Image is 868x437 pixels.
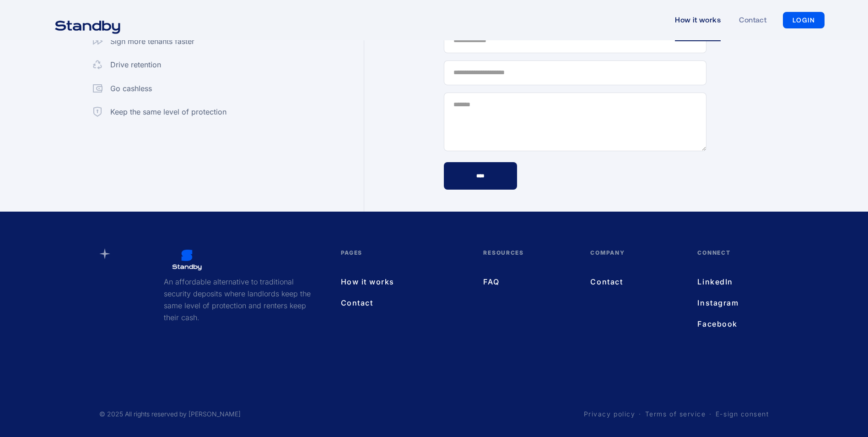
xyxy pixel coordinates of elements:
[341,276,465,288] a: How it works
[483,248,572,276] div: Resources
[645,410,706,419] a: Terms of service
[697,248,750,276] div: Connect
[110,36,194,48] div: Sign more tenants faster
[697,318,750,330] a: Facebook
[110,106,226,118] div: Keep the same level of protection
[783,12,825,28] a: LOGIN
[99,410,241,419] div: © 2025 All rights reserved by [PERSON_NAME]
[697,276,750,288] a: LinkedIn
[716,410,769,419] a: E-sign consent
[483,276,572,288] a: FAQ
[697,297,750,309] a: Instagram
[584,410,636,419] a: Privacy policy
[639,410,642,419] a: ·
[709,410,712,419] a: ·
[341,248,465,276] div: pages
[341,297,465,309] a: Contact
[43,15,132,26] a: home
[590,248,679,276] div: Company
[110,59,161,71] div: Drive retention
[590,276,679,288] a: Contact
[110,83,152,95] div: Go cashless
[164,276,313,323] p: An affordable alternative to traditional security deposits where landlords keep the same level of...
